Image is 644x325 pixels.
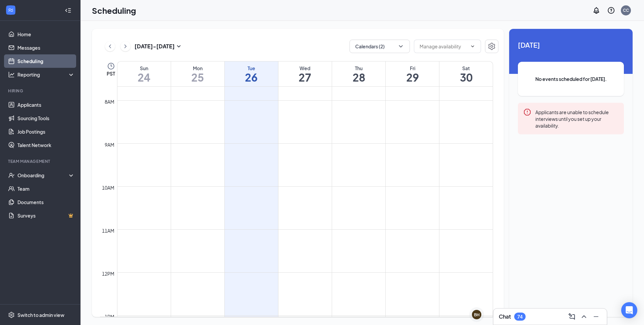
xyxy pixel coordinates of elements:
[8,172,15,179] svg: UserCheck
[439,72,493,83] h1: 30
[101,270,116,277] div: 12pm
[332,72,385,83] h1: 28
[17,312,64,318] div: Switch to admin view
[107,62,115,70] svg: Clock
[278,65,332,72] div: Wed
[92,5,136,16] h1: Scheduling
[120,41,130,51] button: ChevronRight
[386,72,439,83] h1: 29
[7,7,14,13] svg: WorkstreamLogo
[17,98,75,111] a: Applicants
[8,312,15,318] svg: Settings
[103,98,116,105] div: 8am
[397,43,404,50] svg: ChevronDown
[65,7,71,14] svg: Collapse
[420,43,467,50] input: Manage availability
[175,42,183,50] svg: SmallChevronDown
[225,61,278,86] a: August 26, 2025
[350,40,410,53] button: Calendars (2)ChevronDown
[386,65,439,72] div: Fri
[474,312,480,318] div: BH
[17,209,75,222] a: SurveysCrown
[17,195,75,209] a: Documents
[278,61,332,86] a: August 27, 2025
[488,42,496,50] svg: Settings
[592,6,600,14] svg: Notifications
[225,65,278,72] div: Tue
[101,227,116,234] div: 11am
[523,108,531,116] svg: Error
[105,41,115,51] button: ChevronLeft
[535,108,619,129] div: Applicants are unable to schedule interviews until you set up your availability.
[117,72,171,83] h1: 24
[171,61,224,86] a: August 25, 2025
[278,72,332,83] h1: 27
[485,40,498,53] button: Settings
[531,75,610,83] span: No events scheduled for [DATE].
[103,141,116,148] div: 9am
[332,65,385,72] div: Thu
[8,71,15,78] svg: Analysis
[8,158,73,164] div: Team Management
[17,71,75,78] div: Reporting
[518,40,624,50] span: [DATE]
[579,311,589,322] button: ChevronUp
[567,311,577,322] button: ComposeMessage
[171,72,224,83] h1: 25
[17,54,75,68] a: Scheduling
[499,313,511,320] h3: Chat
[517,314,523,320] div: 74
[607,6,615,14] svg: QuestionInfo
[107,70,115,77] span: PST
[592,313,600,321] svg: Minimize
[568,313,576,321] svg: ComposeMessage
[439,61,493,86] a: August 30, 2025
[117,65,171,72] div: Sun
[332,61,385,86] a: August 28, 2025
[17,111,75,125] a: Sourcing Tools
[623,7,629,13] div: CC
[8,88,73,94] div: Hiring
[107,42,113,50] svg: ChevronLeft
[386,61,439,86] a: August 29, 2025
[17,138,75,152] a: Talent Network
[135,43,175,50] h3: [DATE] - [DATE]
[17,41,75,54] a: Messages
[17,125,75,138] a: Job Postings
[122,42,129,50] svg: ChevronRight
[17,172,69,179] div: Onboarding
[439,65,493,72] div: Sat
[103,313,116,320] div: 1pm
[621,302,637,318] div: Open Intercom Messenger
[17,28,75,41] a: Home
[580,313,588,321] svg: ChevronUp
[171,65,224,72] div: Mon
[101,184,116,191] div: 10am
[17,182,75,195] a: Team
[117,61,171,86] a: August 24, 2025
[591,311,601,322] button: Minimize
[225,72,278,83] h1: 26
[470,44,475,49] svg: ChevronDown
